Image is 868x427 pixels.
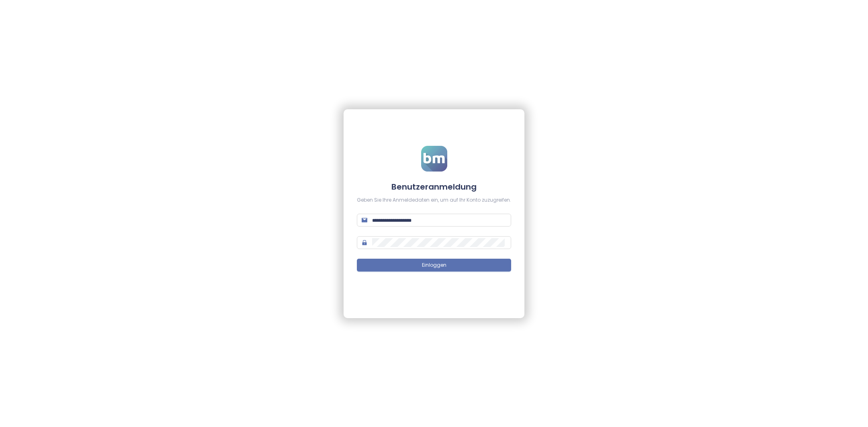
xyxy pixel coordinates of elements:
[357,181,511,192] h4: Benutzeranmeldung
[422,262,446,269] span: Einloggen
[421,146,447,172] img: logo
[357,196,511,204] div: Geben Sie Ihre Anmeldedaten ein, um auf Ihr Konto zuzugreifen.
[357,259,511,272] button: Einloggen
[362,217,367,223] span: mail
[362,240,367,245] span: lock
